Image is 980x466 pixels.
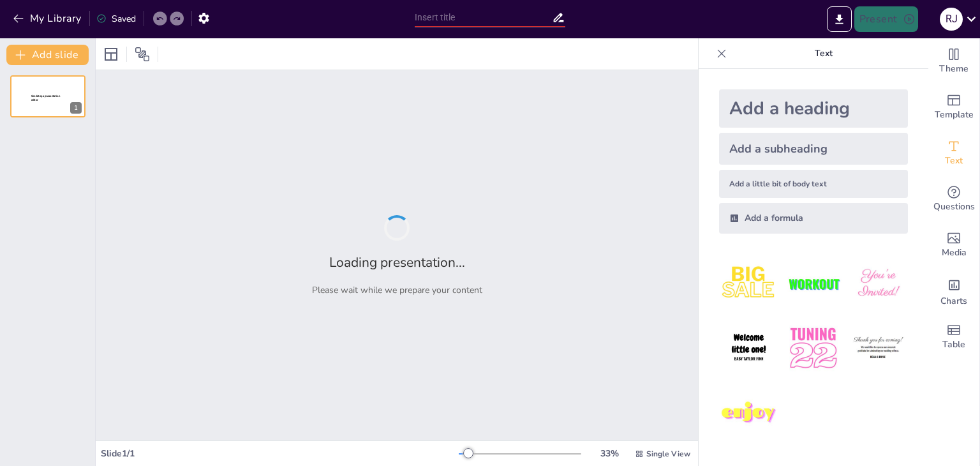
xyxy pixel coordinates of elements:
span: Template [935,108,974,122]
button: Present [854,6,918,32]
button: Add slide [6,45,89,65]
span: Media [942,246,967,260]
div: Get real-time input from your audience [928,176,979,222]
div: Add a formula [719,203,908,234]
p: Please wait while we prepare your content [312,284,482,296]
div: Add a table [928,314,979,360]
div: Saved [96,13,136,25]
div: 1 [10,75,85,117]
img: 7.jpeg [719,384,778,443]
span: Theme [939,62,969,76]
img: 6.jpeg [849,319,908,378]
span: Single View [646,449,690,459]
div: Layout [101,44,121,64]
img: 4.jpeg [719,319,778,378]
img: 3.jpeg [849,254,908,313]
div: 1 [70,102,82,114]
span: Questions [933,200,975,214]
div: Add text boxes [928,130,979,176]
img: 5.jpeg [783,319,843,378]
span: Position [135,47,150,62]
input: Insert title [415,8,552,27]
h2: Loading presentation... [329,253,465,271]
div: Slide 1 / 1 [101,447,459,460]
div: Add ready made slides [928,84,979,130]
button: My Library [10,8,87,29]
div: Add a heading [719,89,908,128]
p: Text [732,38,916,69]
button: Export to PowerPoint [827,6,852,32]
div: Add a subheading [719,133,908,165]
div: r j [940,8,963,31]
img: 2.jpeg [783,254,843,313]
img: 1.jpeg [719,254,778,313]
div: Change the overall theme [928,38,979,84]
button: r j [940,6,963,32]
div: Add charts and graphs [928,268,979,314]
div: Add a little bit of body text [719,170,908,198]
span: Sendsteps presentation editor [31,94,60,101]
span: Charts [940,294,967,308]
div: Add images, graphics, shapes or video [928,222,979,268]
span: Text [945,154,963,168]
span: Table [942,338,965,352]
div: 33 % [594,447,625,460]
